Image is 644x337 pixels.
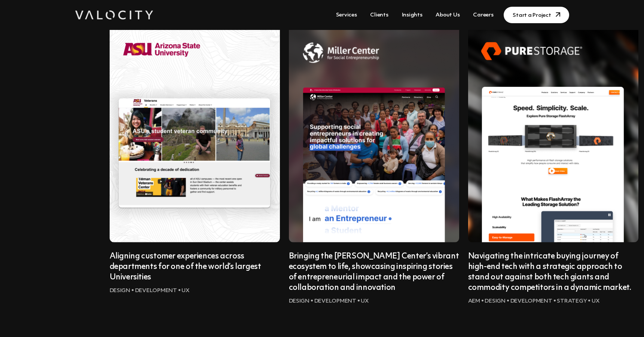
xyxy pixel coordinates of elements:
[361,298,368,304] span: UX
[510,298,557,304] span: Development
[504,7,569,23] a: Start a Project
[110,288,135,294] span: Design
[289,21,459,319] a: Bringing the [PERSON_NAME] Center’s vibrant ecosystem to life, showcasing inspiring stories of en...
[289,298,314,304] span: Design
[468,298,485,304] span: AEM
[333,8,360,22] a: Services
[592,298,599,304] span: UX
[289,251,459,293] h5: Bringing the [PERSON_NAME] Center’s vibrant ecosystem to life, showcasing inspiring stories of en...
[284,21,464,331] li: 7 of 7
[468,251,638,293] h5: Navigating the intricate buying journey of high-end tech with a strategic approach to stand out a...
[110,21,280,319] a: Aligning customer experiences across departments for one of the world’s largest Universities Desi...
[105,21,284,331] li: 6 of 7
[433,8,463,22] a: About Us
[135,288,182,294] span: Development
[75,10,153,19] img: Valocity Digital
[367,8,391,22] a: Clients
[464,21,643,331] li: 1 of 7
[399,8,425,22] a: Insights
[485,298,510,304] span: Design
[314,298,361,304] span: Development
[470,8,496,22] a: Careers
[557,298,592,304] span: Strategy
[181,288,189,294] span: UX
[468,21,638,319] a: Navigating the intricate buying journey of high-end tech with a strategic approach to stand out a...
[110,251,280,283] h5: Aligning customer experiences across departments for one of the world’s largest Universities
